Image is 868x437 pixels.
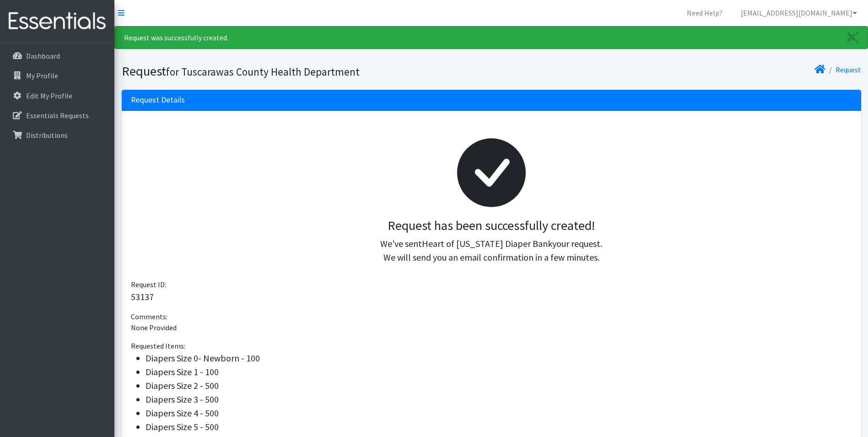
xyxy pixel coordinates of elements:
[26,111,89,120] p: Essentials Requests
[838,27,868,49] a: Close
[733,4,864,22] a: [EMAIL_ADDRESS][DOMAIN_NAME]
[122,63,488,79] h1: Request
[26,51,60,60] p: Dashboard
[138,218,845,234] h3: Request has been successfully created!
[146,365,852,379] li: Diapers Size 1 - 100
[836,65,861,74] a: Request
[146,351,852,365] li: Diapers Size 0- Newborn - 100
[4,66,111,85] a: My Profile
[4,6,111,37] img: HumanEssentials
[679,4,730,22] a: Need Help?
[146,420,852,434] li: Diapers Size 5 - 500
[131,95,185,105] h3: Request Details
[26,71,58,80] p: My Profile
[26,131,68,140] p: Distributions
[138,237,845,264] p: We've sent your request. We will send you an email confirmation in a few minutes.
[26,91,72,100] p: Edit My Profile
[131,323,177,332] span: None Provided
[4,106,111,125] a: Essentials Requests
[4,87,111,105] a: Edit My Profile
[4,126,111,144] a: Distributions
[131,312,167,321] span: Comments:
[422,238,552,249] span: Heart of [US_STATE] Diaper Bank
[146,379,852,393] li: Diapers Size 2 - 500
[146,393,852,406] li: Diapers Size 3 - 500
[131,290,852,304] p: 53137
[114,26,868,49] div: Request was successfully created.
[4,47,111,65] a: Dashboard
[131,341,185,350] span: Requested Items:
[131,280,166,289] span: Request ID:
[166,65,360,78] small: for Tuscarawas County Health Department
[146,406,852,420] li: Diapers Size 4 - 500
